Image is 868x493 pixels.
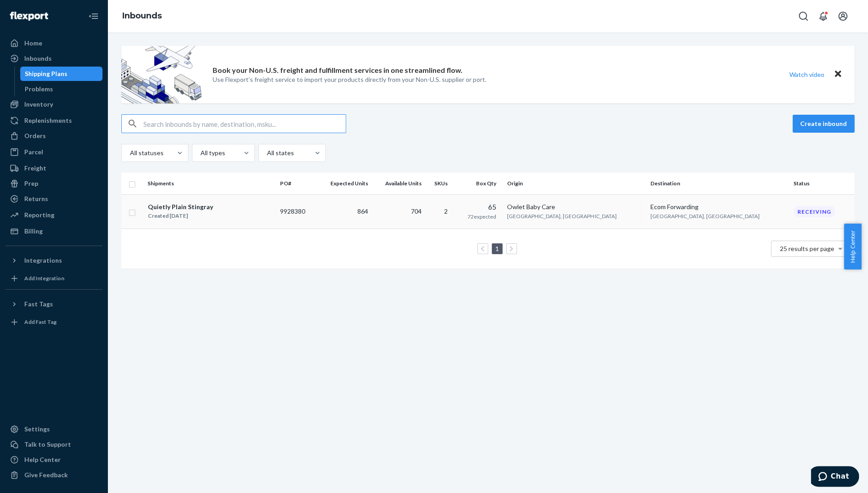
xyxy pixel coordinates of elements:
a: Billing [5,224,102,238]
a: Replenishments [5,113,102,128]
iframe: Opens a widget where you can chat to one of our agents [811,466,859,489]
div: Home [24,39,42,48]
button: Give Feedback [5,468,102,482]
a: Prep [5,176,102,191]
div: Reporting [24,211,54,220]
div: Freight [24,164,46,173]
span: 72 expected [467,213,496,220]
div: Inventory [24,100,53,109]
button: Help Center [844,224,861,269]
button: Create inbound [792,115,855,133]
div: Problems [25,85,53,94]
button: Close Navigation [85,7,102,25]
div: Settings [24,425,50,434]
a: Parcel [5,145,102,159]
p: Use Flexport’s freight service to import your products directly from your Non-U.S. supplier or port. [213,75,486,84]
a: Reporting [5,208,102,222]
input: All types [200,148,200,157]
button: Watch video [783,68,830,81]
button: Close [832,68,844,81]
input: Search inbounds by name, destination, msku... [143,115,346,133]
span: 2 [444,207,448,215]
div: Integrations [24,256,62,265]
div: Help Center [24,455,61,464]
div: Talk to Support [24,440,71,449]
div: Billing [24,227,43,236]
a: Problems [20,82,103,96]
a: Inbounds [5,51,102,66]
a: Home [5,36,102,50]
span: 704 [411,207,422,215]
div: Orders [24,131,46,140]
div: Prep [24,179,38,188]
button: Open account menu [834,7,852,25]
button: Open Search Box [794,7,812,25]
div: Receiving [793,206,835,217]
th: Available Units [372,173,425,194]
span: 25 results per page [780,245,834,252]
div: Ecom Forwarding [650,202,786,211]
div: Fast Tags [24,300,53,309]
th: SKUs [425,173,455,194]
div: Replenishments [24,116,72,125]
div: Owlet Baby Care [507,202,643,211]
th: Box Qty [455,173,503,194]
a: Inbounds [122,11,162,21]
td: 9928380 [276,194,316,229]
div: Inbounds [24,54,52,63]
th: Shipments [144,173,276,194]
button: Open notifications [814,7,832,25]
a: Shipping Plans [20,67,103,81]
button: Talk to Support [5,437,102,452]
div: Add Integration [24,274,64,282]
a: Page 1 is your current page [494,245,501,252]
th: Expected Units [316,173,372,194]
div: Parcel [24,148,43,157]
th: Origin [503,173,646,194]
input: All statuses [129,148,130,157]
div: Shipping Plans [25,69,67,78]
span: [GEOGRAPHIC_DATA], [GEOGRAPHIC_DATA] [507,213,616,220]
ol: breadcrumbs [115,3,169,29]
a: Orders [5,129,102,143]
span: [GEOGRAPHIC_DATA], [GEOGRAPHIC_DATA] [650,213,760,220]
div: Created [DATE] [148,211,213,220]
div: 65 [458,202,496,212]
div: Give Feedback [24,471,68,480]
a: Add Integration [5,271,102,286]
th: Destination [647,173,790,194]
a: Add Fast Tag [5,315,102,329]
th: PO# [276,173,316,194]
img: Flexport logo [10,12,48,21]
a: Help Center [5,453,102,467]
th: Status [790,173,855,194]
input: All states [266,148,267,157]
div: Add Fast Tag [24,318,57,326]
p: Book your Non-U.S. freight and fulfillment services in one streamlined flow. [213,65,463,76]
a: Settings [5,422,102,436]
a: Inventory [5,97,102,112]
div: Quietly Plain Stingray [148,202,213,211]
button: Fast Tags [5,297,102,311]
a: Freight [5,161,102,175]
span: 864 [357,207,368,215]
a: Returns [5,192,102,206]
div: Returns [24,194,48,203]
button: Integrations [5,253,102,268]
